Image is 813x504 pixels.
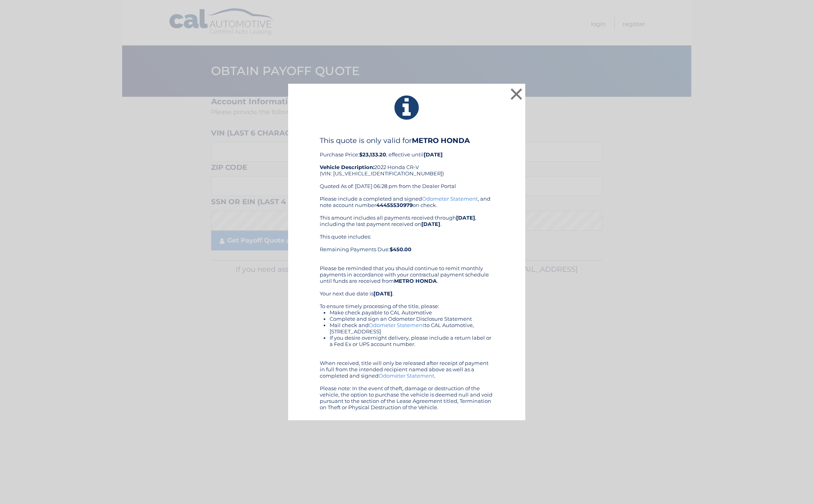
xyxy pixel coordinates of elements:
b: [DATE] [421,221,440,227]
a: Odometer Statement [422,196,478,202]
div: This quote includes: Remaining Payments Due: [320,233,494,259]
b: [DATE] [424,151,443,158]
b: $450.00 [390,246,411,252]
b: METRO HONDA [412,136,470,145]
li: Make check payable to CAL Automotive [330,309,494,316]
b: $23,133.20 [359,151,386,158]
li: Complete and sign an Odometer Disclosure Statement [330,316,494,322]
button: × [509,86,524,102]
strong: Vehicle Description: [320,164,374,170]
div: Purchase Price: , effective until 2022 Honda CR-V (VIN: [US_VEHICLE_IDENTIFICATION_NUMBER]) Quote... [320,136,494,196]
a: Odometer Statement [369,322,424,328]
b: 44455530979 [376,202,413,208]
h4: This quote is only valid for [320,136,494,145]
a: Odometer Statement [379,372,434,379]
b: [DATE] [373,290,392,297]
b: METRO HONDA [394,278,437,284]
li: If you desire overnight delivery, please include a return label or a Fed Ex or UPS account number. [330,335,494,347]
b: [DATE] [456,214,475,221]
div: Please include a completed and signed , and note account number on check. This amount includes al... [320,196,494,410]
li: Mail check and to CAL Automotive, [STREET_ADDRESS] [330,322,494,335]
